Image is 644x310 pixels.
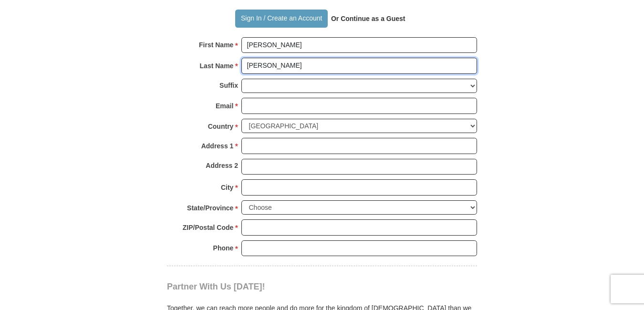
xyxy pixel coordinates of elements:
strong: Country [208,120,234,133]
strong: Phone [213,241,234,255]
strong: ZIP/Postal Code [183,221,234,234]
strong: First Name [199,38,233,52]
strong: Address 2 [206,159,238,172]
span: Partner With Us [DATE]! [167,282,265,291]
button: Sign In / Create an Account [235,10,327,28]
strong: Suffix [219,79,238,92]
strong: Last Name [200,59,234,72]
strong: State/Province [187,201,233,215]
strong: Address 1 [201,139,234,153]
strong: City [221,181,233,194]
strong: Or Continue as a Guest [331,15,405,22]
strong: Email [216,99,233,113]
